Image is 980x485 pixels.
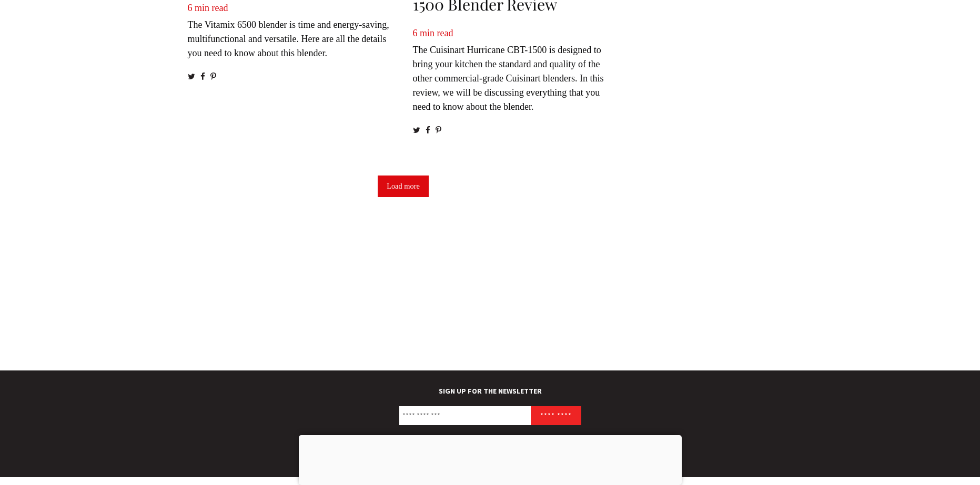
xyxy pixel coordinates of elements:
span: 6 [413,28,418,38]
p: The Vitamix 6500 blender is time and energy-saving, multifunctional and versatile. Here are all t... [188,1,394,60]
span: min read [420,28,453,38]
span: 6 [188,3,193,13]
iframe: Advertisement [299,435,682,482]
a: Load more [378,176,429,198]
iframe: Advertisement [175,218,806,365]
div: © 2025 [DOMAIN_NAME]. All Rights Reserved. As an Amazon Associate, [DOMAIN_NAME] earn from qualif... [175,457,806,467]
p: The Cuisinart Hurricane CBT-1500 is designed to bring your kitchen the standard and quality of th... [413,26,619,114]
label: SIGN UP FOR THE NEWSLETTER [175,386,806,401]
span: min read [195,3,228,13]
